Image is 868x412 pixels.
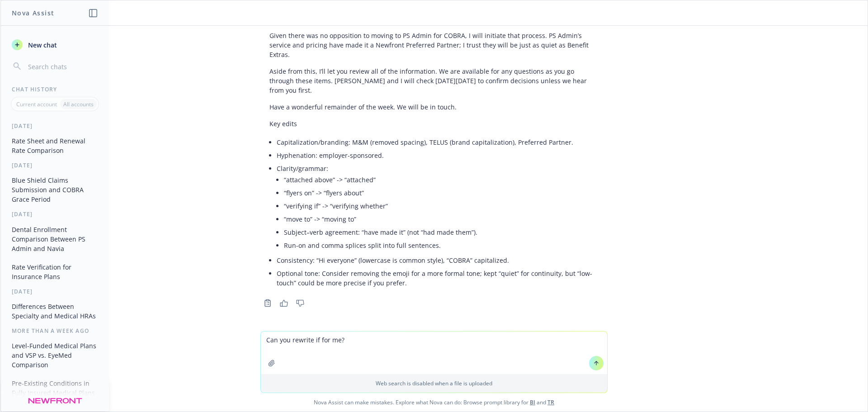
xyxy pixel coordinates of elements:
h1: Nova Assist [12,8,54,18]
p: Aside from this, I’ll let you review all of the information. We are available for any questions a... [269,66,599,95]
div: [DATE] [1,210,109,218]
button: Rate Verification for Insurance Plans [8,260,102,284]
button: Dental Enrollment Comparison Between PS Admin and Navia [8,222,102,256]
div: [DATE] [1,161,109,169]
svg: Copy to clipboard [264,299,272,307]
span: Nova Assist can make mistakes. Explore what Nova can do: Browse prompt library for and [4,393,864,412]
li: Run-on and comma splices split into full sentences. [284,239,599,252]
p: Have a wonderful remainder of the week. We will be in touch. [269,102,599,112]
p: All accounts [63,100,94,108]
li: Clarity/grammar: [277,162,599,254]
li: Consistency: “Hi everyone” (lowercase is common style), “COBRA” capitalized. [277,254,599,267]
p: Current account [16,100,57,108]
p: Given there was no opposition to moving to PS Admin for COBRA, I will initiate that process. PS A... [269,31,599,59]
li: Capitalization/branding: M&M (removed spacing), TELUS (brand capitalization), Preferred Partner. [277,136,599,149]
div: [DATE] [1,288,109,295]
li: “verifying if” -> “verifying whether” [284,199,599,213]
li: Optional tone: Consider removing the emoji for a more formal tone; kept “quiet” for continuity, b... [277,267,599,289]
div: [DATE] [1,122,109,130]
button: Thumbs down [293,297,307,309]
button: Rate Sheet and Renewal Rate Comparison [8,133,102,158]
button: New chat [8,37,102,53]
div: More than a week ago [1,327,109,335]
p: Web search is disabled when a file is uploaded [266,379,602,387]
li: “flyers on” -> “flyers about” [284,186,599,199]
button: Differences Between Specialty and Medical HRAs [8,299,102,323]
div: Chat History [1,85,109,93]
li: Hyphenation: employer-sponsored. [277,149,599,162]
input: Search chats [26,60,98,73]
textarea: Can you rewrite if for me? [261,331,607,374]
li: “attached above” -> “attached” [284,173,599,186]
a: TR [547,398,554,406]
p: Key edits [269,119,599,128]
button: Level-Funded Medical Plans and VSP vs. EyeMed Comparison [8,338,102,372]
button: Pre-Existing Conditions in Fully Insured Medical Plans [8,376,102,400]
span: New chat [26,40,57,50]
li: “move to” -> “moving to” [284,213,599,226]
li: Subject–verb agreement: “have made it” (not “had made them”). [284,226,599,239]
a: BI [530,398,535,406]
button: Blue Shield Claims Submission and COBRA Grace Period [8,173,102,207]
